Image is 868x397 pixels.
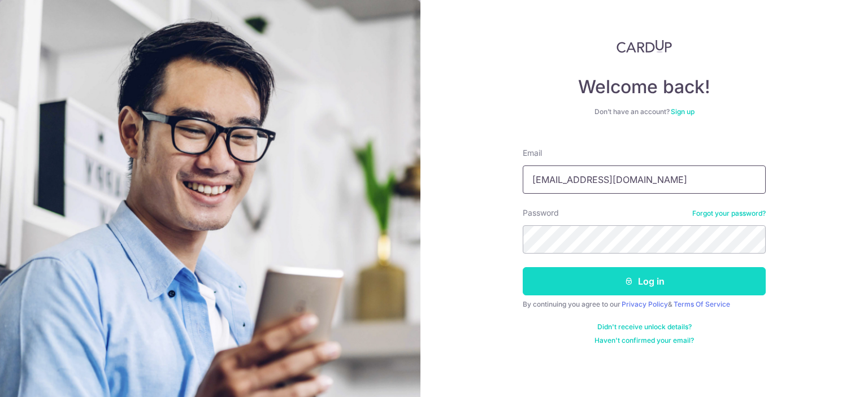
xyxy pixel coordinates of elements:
button: Log in [523,267,766,295]
a: Sign up [671,107,695,116]
h4: Welcome back! [523,76,766,98]
a: Haven't confirmed your email? [594,336,694,345]
div: Don’t have an account? [523,107,766,116]
label: Password [523,207,559,219]
img: CardUp Logo [617,40,672,53]
div: By continuing you agree to our & [523,300,766,309]
input: Enter your Email [523,165,766,194]
a: Privacy Policy [622,300,668,308]
label: Email [523,147,542,159]
a: Didn't receive unlock details? [597,322,692,331]
a: Forgot your password? [692,209,766,218]
a: Terms Of Service [674,300,730,308]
